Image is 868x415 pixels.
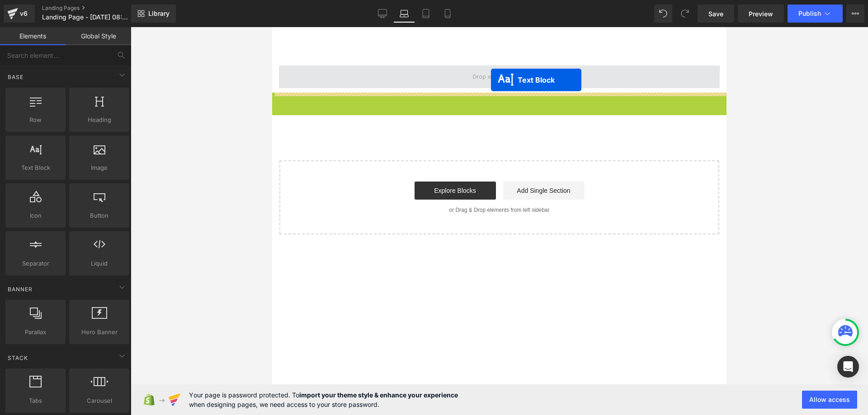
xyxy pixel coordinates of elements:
[72,396,127,406] span: Carousel
[42,5,146,12] a: Landing Pages
[7,354,29,362] span: Stack
[72,163,127,173] span: Image
[18,8,29,19] div: v6
[66,27,131,45] a: Global Style
[708,9,723,19] span: Save
[8,327,63,337] span: Parallax
[393,5,415,23] a: Laptop
[4,5,35,23] a: v6
[72,115,127,125] span: Heading
[189,390,458,409] span: Your page is password protected. To when designing pages, we need access to your store password.
[8,163,63,173] span: Text Block
[131,5,176,23] a: New Library
[738,5,784,23] a: Preview
[837,356,859,378] div: Open Intercom Messenger
[7,73,24,81] span: Base
[72,259,127,268] span: Liquid
[676,5,694,23] button: Redo
[8,396,63,406] span: Tabs
[7,285,33,294] span: Banner
[654,5,672,23] button: Undo
[8,211,63,220] span: Icon
[72,327,127,337] span: Hero Banner
[42,14,129,21] span: Landing Page - [DATE] 08:16:14
[8,259,63,268] span: Separator
[749,9,773,19] span: Preview
[72,211,127,220] span: Button
[802,391,857,409] button: Allow access
[372,5,393,23] a: Desktop
[437,5,458,23] a: Mobile
[272,27,726,415] iframe: To enrich screen reader interactions, please activate Accessibility in Grammarly extension settings
[8,115,63,125] span: Row
[788,5,843,23] button: Publish
[798,10,821,17] span: Publish
[846,5,864,23] button: More
[148,9,170,18] span: Library
[415,5,437,23] a: Tablet
[299,391,458,399] strong: import your theme style & enhance your experience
